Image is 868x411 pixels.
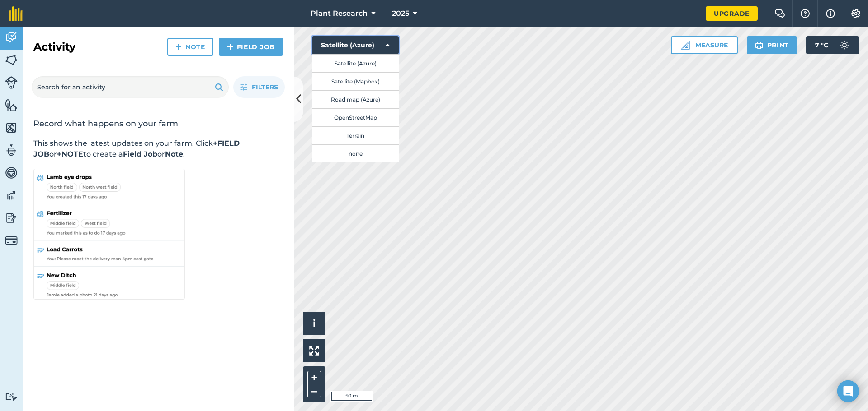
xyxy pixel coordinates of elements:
span: Plant Research [311,8,368,19]
img: svg+xml;base64,PHN2ZyB4bWxucz0iaHR0cDovL3d3dy53My5vcmcvMjAwMC9zdmciIHdpZHRoPSIxOSIgaGVpZ2h0PSIyNC... [215,82,223,92]
img: svg+xml;base64,PHN2ZyB4bWxucz0iaHR0cDovL3d3dy53My5vcmcvMjAwMC9zdmciIHdpZHRoPSI1NiIgaGVpZ2h0PSI2MC... [5,98,18,112]
img: svg+xml;base64,PD94bWwgdmVyc2lvbj0iMS4wIiBlbmNvZGluZz0idXRmLTgiPz4KPCEtLSBHZW5lcmF0b3I6IEFkb2JlIE... [5,31,18,44]
span: 2025 [392,8,409,19]
span: Filters [252,82,278,92]
img: svg+xml;base64,PHN2ZyB4bWxucz0iaHR0cDovL3d3dy53My5vcmcvMjAwMC9zdmciIHdpZHRoPSIxNCIgaGVpZ2h0PSIyNC... [175,42,182,52]
img: svg+xml;base64,PD94bWwgdmVyc2lvbj0iMS4wIiBlbmNvZGluZz0idXRmLTgiPz4KPCEtLSBHZW5lcmF0b3I6IEFkb2JlIE... [5,76,18,89]
input: Search for an activity [32,76,229,98]
h2: Record what happens on your farm [33,118,283,129]
button: Print [747,36,797,54]
button: i [303,312,325,335]
a: Note [167,38,213,56]
button: Terrain [312,126,399,144]
strong: Field Job [123,150,157,158]
img: A question mark icon [800,9,811,18]
img: Four arrows, one pointing top left, one top right, one bottom right and the last bottom left [309,346,319,356]
img: fieldmargin Logo [9,6,23,21]
img: svg+xml;base64,PD94bWwgdmVyc2lvbj0iMS4wIiBlbmNvZGluZz0idXRmLTgiPz4KPCEtLSBHZW5lcmF0b3I6IEFkb2JlIE... [5,143,18,157]
h2: Activity [33,40,75,54]
a: Upgrade [706,6,758,21]
img: svg+xml;base64,PHN2ZyB4bWxucz0iaHR0cDovL3d3dy53My5vcmcvMjAwMC9zdmciIHdpZHRoPSIxOSIgaGVpZ2h0PSIyNC... [755,40,764,51]
button: – [307,384,321,397]
strong: +NOTE [57,150,83,158]
button: none [312,144,399,162]
img: svg+xml;base64,PD94bWwgdmVyc2lvbj0iMS4wIiBlbmNvZGluZz0idXRmLTgiPz4KPCEtLSBHZW5lcmF0b3I6IEFkb2JlIE... [835,36,854,54]
img: A cog icon [850,9,861,18]
img: svg+xml;base64,PD94bWwgdmVyc2lvbj0iMS4wIiBlbmNvZGluZz0idXRmLTgiPz4KPCEtLSBHZW5lcmF0b3I6IEFkb2JlIE... [5,166,18,180]
button: Road map (Azure) [312,90,399,108]
div: Open Intercom Messenger [837,380,859,402]
button: Filters [233,76,285,98]
button: Measure [671,36,738,54]
button: Satellite (Mapbox) [312,72,399,90]
button: 7 °C [806,36,859,54]
strong: Note [165,150,183,158]
button: + [307,371,321,384]
a: Field Job [219,38,283,56]
img: svg+xml;base64,PD94bWwgdmVyc2lvbj0iMS4wIiBlbmNvZGluZz0idXRmLTgiPz4KPCEtLSBHZW5lcmF0b3I6IEFkb2JlIE... [5,234,18,247]
button: OpenStreetMap [312,108,399,126]
button: Satellite (Azure) [312,36,399,54]
img: svg+xml;base64,PD94bWwgdmVyc2lvbj0iMS4wIiBlbmNvZGluZz0idXRmLTgiPz4KPCEtLSBHZW5lcmF0b3I6IEFkb2JlIE... [5,189,18,202]
span: i [313,318,316,329]
button: Satellite (Azure) [312,54,399,72]
img: Ruler icon [681,41,690,50]
img: svg+xml;base64,PD94bWwgdmVyc2lvbj0iMS4wIiBlbmNvZGluZz0idXRmLTgiPz4KPCEtLSBHZW5lcmF0b3I6IEFkb2JlIE... [5,211,18,225]
img: svg+xml;base64,PHN2ZyB4bWxucz0iaHR0cDovL3d3dy53My5vcmcvMjAwMC9zdmciIHdpZHRoPSIxNCIgaGVpZ2h0PSIyNC... [227,42,233,52]
img: svg+xml;base64,PHN2ZyB4bWxucz0iaHR0cDovL3d3dy53My5vcmcvMjAwMC9zdmciIHdpZHRoPSIxNyIgaGVpZ2h0PSIxNy... [826,8,835,19]
p: This shows the latest updates on your farm. Click or to create a or . [33,138,283,160]
span: 7 ° C [815,36,828,54]
img: svg+xml;base64,PHN2ZyB4bWxucz0iaHR0cDovL3d3dy53My5vcmcvMjAwMC9zdmciIHdpZHRoPSI1NiIgaGVpZ2h0PSI2MC... [5,121,18,134]
img: Two speech bubbles overlapping with the left bubble in the forefront [774,9,785,18]
img: svg+xml;base64,PD94bWwgdmVyc2lvbj0iMS4wIiBlbmNvZGluZz0idXRmLTgiPz4KPCEtLSBHZW5lcmF0b3I6IEFkb2JlIE... [5,393,18,401]
img: svg+xml;base64,PHN2ZyB4bWxucz0iaHR0cDovL3d3dy53My5vcmcvMjAwMC9zdmciIHdpZHRoPSI1NiIgaGVpZ2h0PSI2MC... [5,53,18,67]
